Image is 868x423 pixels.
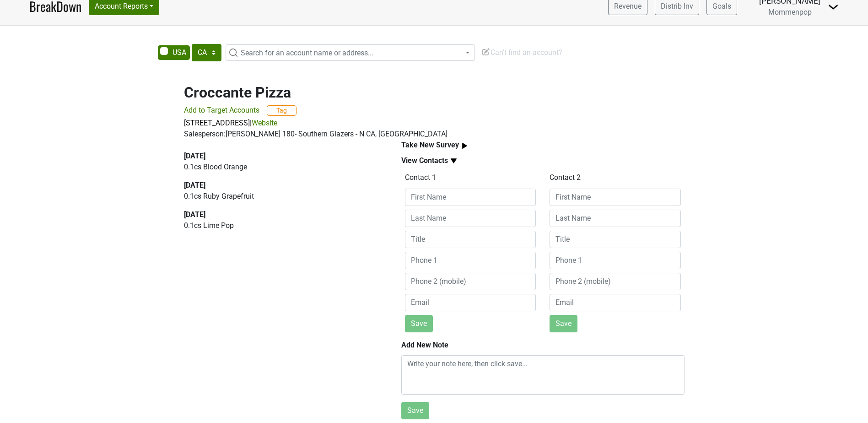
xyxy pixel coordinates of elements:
[550,294,681,311] input: Email
[184,191,380,202] p: 0.1 cs Ruby Grapefruit
[405,189,536,206] input: First Name
[184,119,250,127] a: [STREET_ADDRESS]
[184,180,380,191] div: [DATE]
[405,231,536,248] input: Title
[459,140,470,152] img: arrow_right.svg
[550,172,581,183] label: Contact 2
[184,129,685,140] div: Salesperson: [PERSON_NAME] 180- Southern Glazers - N CA, [GEOGRAPHIC_DATA]
[252,119,277,127] a: Website
[184,106,259,114] span: Add to Target Accounts
[550,315,577,332] button: Save
[550,210,681,227] input: Last Name
[184,220,380,231] p: 0.1 cs Lime Pop
[184,162,380,173] p: 0.1 cs Blood Orange
[184,118,685,129] p: |
[828,1,839,12] img: Dropdown Menu
[401,402,429,419] button: Save
[401,156,448,165] b: View Contacts
[401,341,448,349] b: Add New Note
[405,315,433,332] button: Save
[405,252,536,269] input: Phone 1
[550,231,681,248] input: Title
[184,84,685,101] h2: Croccante Pizza
[481,48,562,57] span: Can't find an account?
[184,209,380,220] div: [DATE]
[184,151,380,162] div: [DATE]
[405,172,436,183] label: Contact 1
[405,210,536,227] input: Last Name
[481,47,491,56] img: Edit
[405,294,536,311] input: Email
[405,273,536,290] input: Phone 2 (mobile)
[550,189,681,206] input: First Name
[550,252,681,269] input: Phone 1
[768,8,812,16] span: Mommenpop
[401,141,459,149] b: Take New Survey
[550,273,681,290] input: Phone 2 (mobile)
[448,155,459,167] img: arrow_down.svg
[241,49,373,57] span: Search for an account name or address...
[267,105,297,116] button: Tag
